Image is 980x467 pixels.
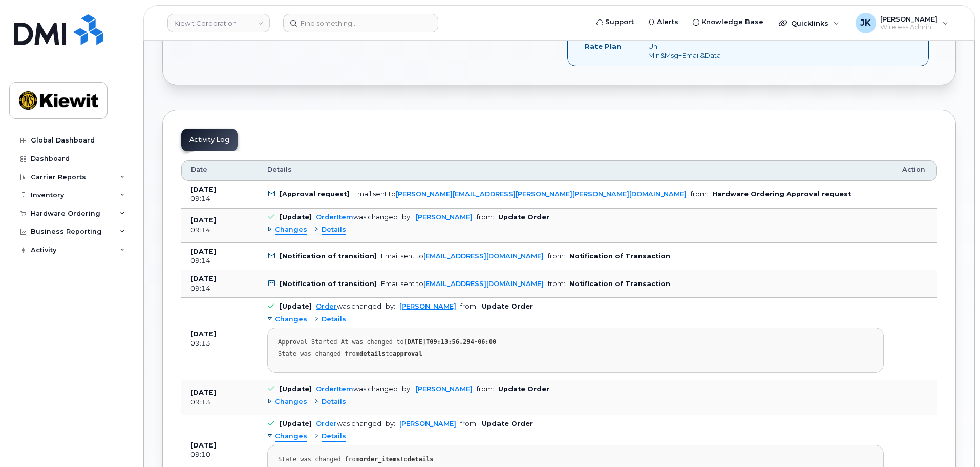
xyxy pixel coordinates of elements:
span: Details [322,315,346,324]
b: [DATE] [190,248,216,255]
th: Action [893,160,937,181]
span: Details [322,432,346,441]
span: Date [191,165,207,174]
b: [Update] [280,213,312,221]
span: Details [322,397,346,407]
b: Update Order [482,302,533,310]
strong: approval [393,350,422,357]
b: Hardware Ordering Approval request [712,190,851,198]
iframe: Messenger Launcher [935,422,972,459]
b: Update Order [498,385,549,393]
b: Update Order [482,420,533,428]
span: by: [386,302,395,310]
span: Details [267,165,292,174]
div: Unl Min&Msg+Email&Data [641,42,729,60]
a: Kiewit Corporation [167,14,270,32]
div: was changed [316,385,398,393]
strong: order_items [359,456,400,463]
span: by: [402,213,412,221]
a: [EMAIL_ADDRESS][DOMAIN_NAME] [423,252,544,260]
div: State was changed from to [278,456,873,463]
b: [Approval request] [280,190,349,198]
div: State was changed from to [278,350,873,358]
span: by: [386,420,395,428]
span: from: [460,302,478,310]
b: [Update] [280,420,312,428]
strong: [DATE]T09:13:56.294-06:00 [404,338,497,346]
div: Email sent to [381,280,544,288]
strong: details [359,350,386,357]
b: Update Order [498,213,549,221]
span: Changes [275,432,307,441]
div: Email sent to [353,190,687,198]
b: Notification of Transaction [569,252,670,260]
a: [PERSON_NAME] [399,302,456,310]
b: [DATE] [190,275,216,282]
a: Order [316,420,337,428]
span: Wireless Admin [880,23,938,31]
span: JK [860,17,871,29]
b: [DATE] [190,389,216,396]
a: Alerts [641,12,686,32]
a: Support [589,12,641,32]
div: was changed [316,213,398,221]
div: was changed [316,420,381,428]
span: Changes [275,315,307,324]
span: Knowledge Base [701,17,763,27]
a: OrderItem [316,213,353,221]
span: Changes [275,397,307,407]
a: Order [316,302,337,310]
div: Email sent to [381,252,544,260]
label: Rate Plan [585,42,621,51]
b: [Notification of transition] [280,280,377,288]
b: [Notification of transition] [280,252,377,260]
b: Notification of Transaction [569,280,670,288]
b: [DATE] [190,186,216,193]
span: from: [548,252,565,260]
a: [PERSON_NAME] [416,213,473,221]
b: [DATE] [190,216,216,224]
div: 09:14 [190,226,249,235]
div: Jamie Krussel [848,13,955,33]
a: [EMAIL_ADDRESS][DOMAIN_NAME] [423,280,544,288]
span: from: [548,280,565,288]
div: 09:13 [190,398,249,407]
span: Changes [275,225,307,235]
b: [DATE] [190,441,216,449]
b: [Update] [280,302,312,310]
a: [PERSON_NAME] [399,420,456,428]
div: Approval Started At was changed to [278,338,873,346]
span: Details [322,225,346,235]
input: Find something... [283,14,438,32]
div: 09:14 [190,284,249,293]
a: Knowledge Base [686,12,771,32]
div: 09:14 [190,256,249,266]
span: by: [402,385,412,393]
span: from: [477,385,494,393]
a: OrderItem [316,385,353,393]
span: [PERSON_NAME] [880,15,938,23]
b: [Update] [280,385,312,393]
strong: details [408,456,434,463]
span: from: [691,190,708,198]
div: Quicklinks [772,13,846,33]
b: [DATE] [190,330,216,338]
span: Support [605,17,634,27]
div: was changed [316,302,381,310]
div: 09:10 [190,450,249,459]
span: Quicklinks [791,19,828,27]
span: from: [477,213,494,221]
a: [PERSON_NAME] [416,385,473,393]
span: from: [460,420,478,428]
div: 09:13 [190,339,249,348]
div: 09:14 [190,194,249,204]
span: Alerts [657,17,678,27]
a: [PERSON_NAME][EMAIL_ADDRESS][PERSON_NAME][PERSON_NAME][DOMAIN_NAME] [396,190,687,198]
